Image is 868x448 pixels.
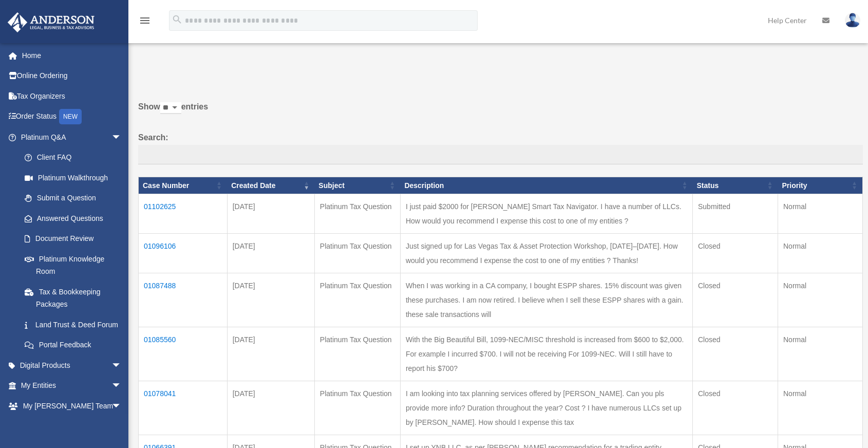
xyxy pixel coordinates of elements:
td: I just paid $2000 for [PERSON_NAME] Smart Tax Navigator. I have a number of LLCs. How would you r... [400,194,692,234]
a: My Entitiesarrow_drop_down [7,376,137,396]
a: Document Review [14,229,132,249]
label: Show entries [138,100,863,124]
span: arrow_drop_down [111,127,132,148]
td: Closed [692,273,778,327]
td: 01087488 [139,273,228,327]
a: Order StatusNEW [7,106,137,127]
a: Digital Productsarrow_drop_down [7,355,137,376]
td: 01096106 [139,234,228,273]
td: [DATE] [227,194,314,234]
a: Platinum Knowledge Room [14,249,132,282]
i: search [172,14,183,25]
img: User Pic [845,13,860,28]
span: arrow_drop_down [111,376,132,397]
th: Subject: activate to sort column ascending [314,177,400,194]
td: [DATE] [227,234,314,273]
a: Portal Feedback [14,335,132,356]
th: Description: activate to sort column ascending [400,177,692,194]
td: Submitted [692,194,778,234]
td: Platinum Tax Question [314,234,400,273]
td: With the Big Beautiful Bill, 1099-NEC/MISC threshold is increased from $600 to $2,000. For exampl... [400,327,692,381]
td: I am looking into tax planning services offered by [PERSON_NAME]. Can you pls provide more info? ... [400,381,692,435]
th: Created Date: activate to sort column ascending [227,177,314,194]
a: Platinum Walkthrough [14,167,132,188]
td: Closed [692,327,778,381]
th: Case Number: activate to sort column ascending [139,177,228,194]
span: arrow_drop_down [111,396,132,417]
a: Tax Organizers [7,86,137,106]
th: Priority: activate to sort column ascending [778,177,862,194]
td: Platinum Tax Question [314,381,400,435]
input: Search: [138,145,863,164]
span: arrow_drop_down [111,355,132,376]
a: Tax & Bookkeeping Packages [14,282,132,314]
a: menu [139,18,151,27]
a: Home [7,45,137,66]
td: 01078041 [139,381,228,435]
td: [DATE] [227,327,314,381]
td: Closed [692,234,778,273]
td: Normal [778,234,862,273]
a: Land Trust & Deed Forum [14,314,132,335]
td: [DATE] [227,381,314,435]
td: When I was working in a CA company, I bought ESPP shares. 15% discount was given these purchases.... [400,273,692,327]
td: Platinum Tax Question [314,327,400,381]
th: Status: activate to sort column ascending [692,177,778,194]
td: Platinum Tax Question [314,194,400,234]
a: My [PERSON_NAME] Teamarrow_drop_down [7,396,137,416]
td: Just signed up for Las Vegas Tax & Asset Protection Workshop, [DATE]–[DATE]. How would you recomm... [400,234,692,273]
select: Showentries [160,102,181,114]
label: Search: [138,130,863,164]
td: Normal [778,327,862,381]
a: Answered Questions [14,208,127,229]
td: 01085560 [139,327,228,381]
td: Closed [692,381,778,435]
td: 01102625 [139,194,228,234]
td: Normal [778,273,862,327]
td: Normal [778,381,862,435]
a: Platinum Q&Aarrow_drop_down [7,127,132,147]
td: Platinum Tax Question [314,273,400,327]
a: Submit a Question [14,188,132,209]
img: Anderson Advisors Platinum Portal [5,12,98,32]
td: Normal [778,194,862,234]
a: Online Ordering [7,66,137,86]
div: NEW [59,109,82,124]
td: [DATE] [227,273,314,327]
a: Client FAQ [14,147,132,168]
i: menu [139,14,151,27]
